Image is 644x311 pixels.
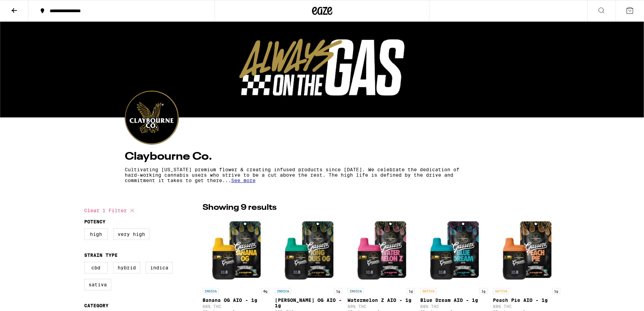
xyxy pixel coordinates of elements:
p: 1g [407,288,415,294]
p: SATIVA [420,288,436,294]
h4: Claybourne Co. [125,151,520,162]
p: Peach Pie AIO - 1g [493,297,560,303]
p: 0g [261,288,269,294]
p: INDICA [202,288,219,294]
img: Claybourne Co. logo [125,91,178,144]
label: Indica [146,262,173,273]
label: Sativa [84,279,111,290]
p: 89% THC [348,304,415,309]
p: 1g [334,288,342,294]
p: 88% THC [493,304,560,309]
img: Claybourne Co. - Peach Pie AIO - 1g [493,217,560,285]
img: Claybourne Co. - Watermelon Z AIO - 1g [348,217,415,285]
legend: Potency [84,219,105,224]
p: [PERSON_NAME] OG AIO - 1g [275,297,342,308]
label: Hybrid [113,262,140,273]
p: 1g [552,288,560,294]
p: SATIVA [493,288,509,294]
label: CBD [84,262,108,273]
p: INDICA [348,288,364,294]
legend: Category [84,303,109,308]
span: See more [231,178,256,183]
p: Cultivating [US_STATE] premium flower & creating infused products since [DATE]. We celebrate the ... [125,167,460,183]
button: Clear 1 filter [84,202,136,219]
legend: Strain Type [84,252,118,258]
img: Claybourne Co. - Blue Dream AIO - 1g [420,217,487,285]
p: Banana OG AIO - 1g [202,297,270,303]
p: 88% THC [420,304,487,309]
p: Watermelon Z AIO - 1g [348,297,415,303]
p: Blue Dream AIO - 1g [420,297,487,303]
p: 1g [479,288,487,294]
p: Showing 9 results [202,202,277,214]
p: INDICA [275,288,291,294]
img: Claybourne Co. - King Louis OG AIO - 1g [275,217,342,285]
p: 88% THC [202,304,270,309]
label: High [84,228,108,240]
img: Claybourne Co. - Banana OG AIO - 1g [202,217,270,285]
label: Very High [113,228,149,240]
